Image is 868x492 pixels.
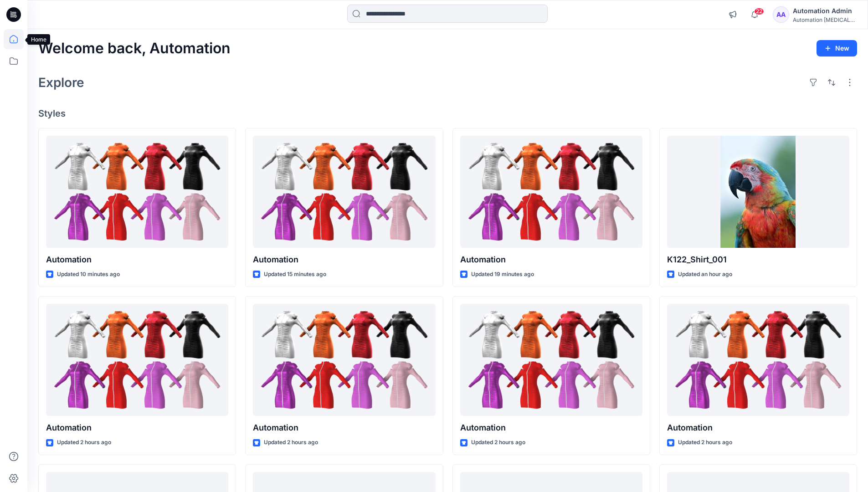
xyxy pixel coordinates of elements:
[667,421,849,434] p: Automation
[471,438,525,447] p: Updated 2 hours ago
[46,304,228,416] a: Automation
[793,16,857,23] div: Automation [MEDICAL_DATA]...
[817,40,857,56] button: New
[460,304,642,416] a: Automation
[678,270,732,279] p: Updated an hour ago
[253,136,435,248] a: Automation
[57,270,120,279] p: Updated 10 minutes ago
[678,438,732,447] p: Updated 2 hours ago
[46,136,228,248] a: Automation
[471,270,534,279] p: Updated 19 minutes ago
[46,421,228,434] p: Automation
[667,136,849,248] a: K122_Shirt_001
[253,304,435,416] a: Automation
[754,8,764,15] span: 22
[46,253,228,266] p: Automation
[460,253,642,266] p: Automation
[667,253,849,266] p: K122_Shirt_001
[38,75,84,90] h2: Explore
[264,270,326,279] p: Updated 15 minutes ago
[667,304,849,416] a: Automation
[253,421,435,434] p: Automation
[253,253,435,266] p: Automation
[460,136,642,248] a: Automation
[57,438,111,447] p: Updated 2 hours ago
[38,108,857,119] h4: Styles
[264,438,318,447] p: Updated 2 hours ago
[793,5,857,16] div: Automation Admin
[460,421,642,434] p: Automation
[773,6,789,23] div: AA
[38,40,231,57] h2: Welcome back, Automation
